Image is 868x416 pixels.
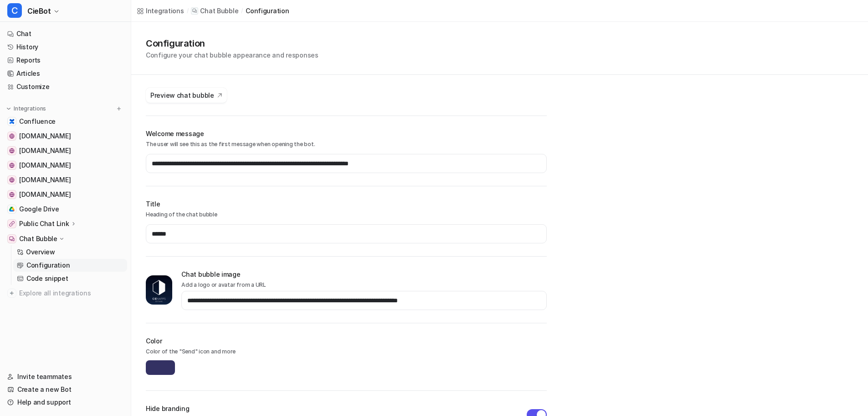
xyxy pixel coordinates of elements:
[19,161,71,170] span: [DOMAIN_NAME]
[4,67,127,80] a: Articles
[137,6,184,16] a: Integrations
[146,404,527,413] h3: Hide branding
[14,105,46,112] p: Integrations
[146,199,547,209] h2: Title
[246,6,289,16] a: configuration
[7,3,22,18] span: C
[4,287,127,300] a: Explore all integrations
[146,336,547,346] h2: Color
[116,105,122,112] img: menu_add.svg
[9,206,15,212] img: Google Drive
[9,163,15,168] img: app.cieblink.com
[19,286,123,300] span: Explore all integrations
[19,117,56,126] span: Confluence
[146,50,318,60] p: Configure your chat bubble appearance and responses
[4,174,127,186] a: ciemetric.com[DOMAIN_NAME]
[4,130,127,142] a: cienapps.com[DOMAIN_NAME]
[4,188,127,201] a: software.ciemetric.com[DOMAIN_NAME]
[4,41,127,53] a: History
[146,275,172,305] img: chat
[146,211,547,219] p: Heading of the chat bubble
[9,221,15,226] img: Public Chat Link
[146,140,547,148] p: The user will see this as the first message when opening the bot.
[26,247,55,257] p: Overview
[187,7,189,15] span: /
[7,289,16,298] img: explore all integrations
[5,105,12,112] img: expand menu
[241,7,243,15] span: /
[19,205,59,214] span: Google Drive
[146,37,318,50] h1: Configuration
[4,370,127,383] a: Invite teammates
[4,383,127,396] a: Create a new Bot
[13,246,127,258] a: Overview
[13,272,127,285] a: Code snippet
[26,261,70,270] p: Configuration
[27,5,51,17] span: CieBot
[4,159,127,172] a: app.cieblink.com[DOMAIN_NAME]
[4,104,49,113] button: Integrations
[146,88,227,103] button: Preview chat bubble
[9,148,15,153] img: cieblink.com
[191,6,238,16] a: Chat Bubble
[150,90,214,100] span: Preview chat bubble
[146,6,184,16] div: Integrations
[19,219,69,228] p: Public Chat Link
[181,269,547,279] h2: Chat bubble image
[4,80,127,93] a: Customize
[146,348,547,358] p: Color of the "Send" icon and more
[9,177,15,183] img: ciemetric.com
[13,259,127,272] a: Configuration
[4,54,127,67] a: Reports
[9,192,15,197] img: software.ciemetric.com
[4,115,127,128] a: ConfluenceConfluence
[19,132,71,141] span: [DOMAIN_NAME]
[26,274,68,283] p: Code snippet
[181,281,547,289] p: Add a logo or avatar from a URL
[19,190,71,199] span: [DOMAIN_NAME]
[19,175,71,184] span: [DOMAIN_NAME]
[4,203,127,216] a: Google DriveGoogle Drive
[4,27,127,40] a: Chat
[9,133,15,139] img: cienapps.com
[4,144,127,157] a: cieblink.com[DOMAIN_NAME]
[19,146,71,155] span: [DOMAIN_NAME]
[9,236,15,242] img: Chat Bubble
[200,6,238,16] p: Chat Bubble
[9,119,15,124] img: Confluence
[146,129,547,138] h2: Welcome message
[4,396,127,409] a: Help and support
[19,234,57,243] p: Chat Bubble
